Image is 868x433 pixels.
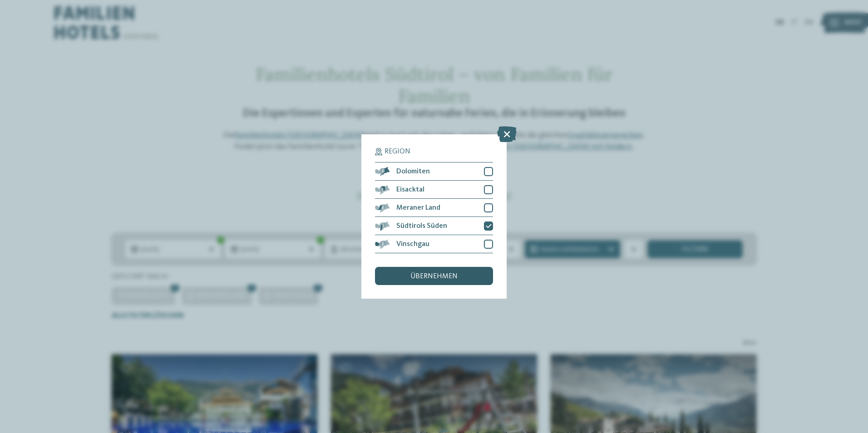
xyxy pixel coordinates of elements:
[396,186,424,193] span: Eisacktal
[385,148,410,155] span: Region
[396,222,447,230] span: Südtirols Süden
[396,168,430,175] span: Dolomiten
[396,241,429,248] span: Vinschgau
[410,273,458,280] span: übernehmen
[396,204,440,212] span: Meraner Land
